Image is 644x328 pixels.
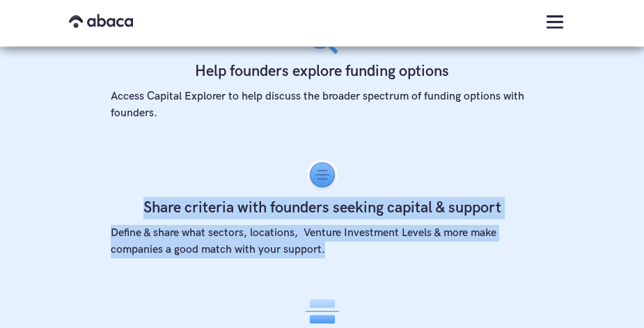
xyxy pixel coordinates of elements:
[111,88,534,144] div: Access Capital Explorer to help discuss the broader spectrum of funding options with founders.
[195,61,449,83] h4: Help founders explore funding options
[111,225,534,281] div: Define & share what sectors, locations, Venture Investment Levels & more make companies a good ma...
[534,1,576,41] div: menu
[143,197,501,219] h4: Share criteria with founders seeking capital & support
